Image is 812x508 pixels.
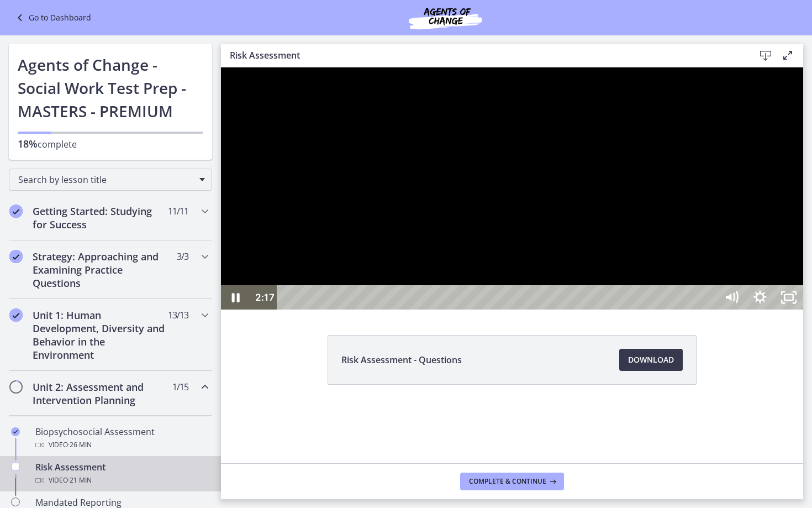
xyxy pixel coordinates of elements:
[619,349,683,371] a: Download
[18,53,203,123] h1: Agents of Change - Social Work Test Prep - MASTERS - PREMIUM
[230,49,737,62] h3: Risk Assessment
[68,438,92,452] span: · 26 min
[525,218,553,242] button: Show settings menu
[379,4,512,31] img: Agents of Change
[18,174,194,186] span: Search by lesson title
[33,205,167,231] h2: Getting Started: Studying for Success
[33,250,167,290] h2: Strategy: Approaching and Examining Practice Questions
[460,473,564,490] button: Complete & continue
[11,427,20,436] i: Completed
[35,425,208,452] div: Biopsychosocial Assessment
[35,438,208,452] div: Video
[496,218,525,242] button: Mute
[33,380,167,407] h2: Unit 2: Assessment and Intervention Planning
[9,169,212,191] div: Search by lesson title
[9,205,23,218] i: Completed
[9,250,23,263] i: Completed
[221,67,803,310] iframe: Video Lesson
[35,460,208,487] div: Risk Assessment
[9,308,23,322] i: Completed
[553,218,582,242] button: Unfullscreen
[469,477,546,486] span: Complete & continue
[168,205,188,218] span: 11 / 11
[172,380,188,394] span: 1 / 15
[13,11,91,24] a: Go to Dashboard
[18,137,203,151] p: complete
[35,474,208,487] div: Video
[341,353,462,366] span: Risk Assessment - Questions
[168,308,188,322] span: 13 / 13
[33,308,167,362] h2: Unit 1: Human Development, Diversity and Behavior in the Environment
[68,474,92,487] span: · 21 min
[18,137,38,150] span: 18%
[628,353,674,366] span: Download
[177,250,188,263] span: 3 / 3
